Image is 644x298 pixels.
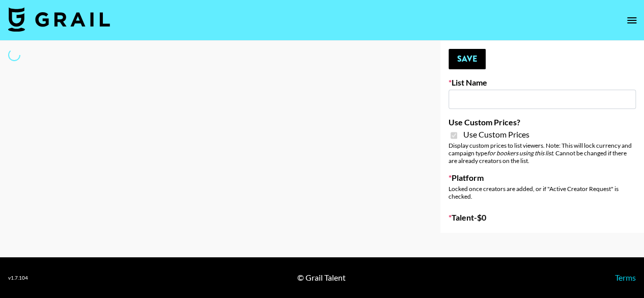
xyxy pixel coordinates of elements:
img: Grail Talent [8,7,110,32]
em: for bookers using this list [487,149,553,157]
div: v 1.7.104 [8,275,28,281]
div: Display custom prices to list viewers. Note: This will lock currency and campaign type . Cannot b... [449,142,636,165]
label: Use Custom Prices? [449,117,636,127]
button: Save [449,49,486,69]
div: © Grail Talent [297,273,346,283]
div: Locked once creators are added, or if "Active Creator Request" is checked. [449,185,636,200]
label: Platform [449,173,636,183]
a: Terms [615,273,636,282]
label: Talent - $ 0 [449,212,636,223]
span: Use Custom Prices [463,129,529,140]
label: List Name [449,77,636,88]
button: open drawer [622,10,642,31]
